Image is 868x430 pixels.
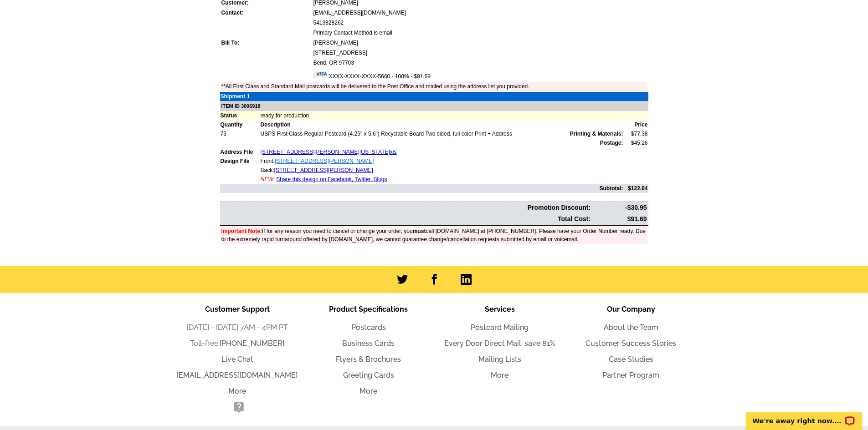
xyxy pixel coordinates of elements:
[205,305,270,314] span: Customer Support
[360,387,377,395] a: More
[260,129,624,138] td: USPS First Class Regular Postcard (4.25" x 5.6") Recyclable Board Two sided, full color Print + A...
[221,355,253,364] a: Live Chat
[172,338,303,349] li: Toll-free:
[172,322,303,333] li: [DATE] - [DATE] 7AM - 4PM PT
[260,111,648,120] td: ready for production
[221,227,647,244] td: If for any reason you need to cancel or change your order, you call [DOMAIN_NAME] at [PHONE_NUMBE...
[592,202,647,213] td: -$30.95
[491,371,508,379] a: More
[220,339,284,348] a: [PHONE_NUMBER]
[329,305,408,314] span: Product Specifications
[313,69,329,78] img: visa.gif
[313,38,647,47] td: [PERSON_NAME]
[624,120,648,129] td: Price
[276,176,387,182] a: Share this design on Facebook, Twitter, Blogs
[604,323,658,332] a: About the Team
[313,28,647,37] td: Primary Contact Method is email
[342,339,395,348] a: Business Cards
[260,166,624,175] td: Back:
[586,339,676,348] a: Customer Success Stories
[221,38,312,47] td: Bill To:
[600,140,623,146] strong: Postage:
[221,82,647,91] td: **All First Class and Standard Mail postcards will be delivered to the Post Office and mailed usi...
[221,8,312,17] td: Contact:
[485,305,515,314] span: Services
[607,305,655,314] span: Our Company
[478,355,521,364] a: Mailing Lists
[313,18,647,27] td: 5413828262
[624,184,648,193] td: $122.64
[260,120,624,129] td: Description
[343,371,394,379] a: Greeting Cards
[624,129,648,138] td: $77.38
[261,149,397,155] a: [STREET_ADDRESS][PERSON_NAME][US_STATE]xls
[740,401,868,430] iframe: LiveChat chat widget
[471,323,529,332] a: Postcard Mailing
[624,138,648,147] td: $45.26
[336,355,401,364] a: Flyers & Brochures
[220,92,260,101] td: Shipment 1
[351,323,386,332] a: Postcards
[221,228,262,234] font: Important Note:
[313,58,647,67] td: Bend, OR 97703
[220,147,260,157] td: Address File
[602,371,659,379] a: Partner Program
[609,355,653,364] a: Case Studies
[444,339,555,348] a: Every Door Direct Mail: save 81%
[274,167,373,173] a: [STREET_ADDRESS][PERSON_NAME]
[313,68,647,81] td: XXXX-XXXX-XXXX-5660 - 100% - $91.69
[313,48,647,57] td: [STREET_ADDRESS]
[260,157,624,166] td: Front:
[570,130,623,138] span: Printing & Materials:
[177,371,298,379] a: [EMAIL_ADDRESS][DOMAIN_NAME]
[220,157,260,166] td: Design File
[221,214,591,224] td: Total Cost:
[261,176,275,182] span: NEW:
[220,101,648,111] td: ITEM ID 3006918
[275,158,374,164] a: [STREET_ADDRESS][PERSON_NAME]
[228,387,246,395] a: More
[220,129,260,138] td: 73
[220,111,260,120] td: Status
[220,120,260,129] td: Quantity
[221,202,591,213] td: Promotion Discount:
[313,8,647,17] td: [EMAIL_ADDRESS][DOMAIN_NAME]
[220,184,624,193] td: Subtotal:
[413,228,426,234] b: must
[592,214,647,224] td: $91.69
